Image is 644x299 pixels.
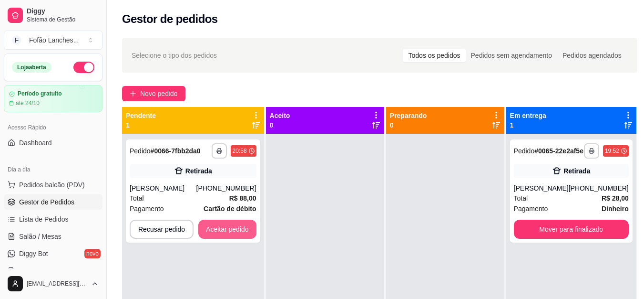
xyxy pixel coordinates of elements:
[27,7,99,16] span: Diggy
[514,183,569,193] div: [PERSON_NAME]
[18,90,62,97] article: Período gratuito
[466,49,557,62] div: Pedidos sem agendamento
[605,147,619,155] div: 19:52
[19,180,85,190] span: Pedidos balcão (PDV)
[602,205,629,213] strong: Dinheiro
[151,147,201,155] strong: # 0066-7fbb2da0
[514,220,629,239] button: Mover para finalizado
[126,120,156,130] p: 1
[510,120,546,130] p: 1
[27,280,87,288] span: [EMAIL_ADDRESS][DOMAIN_NAME]
[19,266,33,276] span: KDS
[534,147,583,155] strong: # 0065-22e2af5e
[4,4,102,27] a: DiggySistema de Gestão
[130,90,136,97] span: plus
[569,183,629,193] div: [PHONE_NUMBER]
[602,194,629,202] strong: R$ 28,00
[122,86,185,101] button: Novo pedido
[4,31,102,50] button: Select a team
[130,220,194,239] button: Recusar pedido
[4,246,102,261] a: Diggy Botnovo
[19,197,74,207] span: Gestor de Pedidos
[19,138,52,148] span: Dashboard
[27,16,99,23] span: Sistema de Gestão
[233,147,247,155] div: 20:58
[198,220,256,239] button: Aceitar pedido
[514,193,528,203] span: Total
[130,147,151,155] span: Pedido
[19,249,48,258] span: Diggy Bot
[403,49,466,62] div: Todos os pedidos
[132,50,217,61] span: Selecione o tipo dos pedidos
[4,135,102,150] a: Dashboard
[4,212,102,227] a: Lista de Pedidos
[126,111,156,120] p: Pendente
[12,62,51,73] div: Loja aberta
[73,62,94,73] button: Alterar Status
[510,111,546,120] p: Em entrega
[19,214,69,224] span: Lista de Pedidos
[557,49,627,62] div: Pedidos agendados
[514,203,548,214] span: Pagamento
[4,177,102,192] button: Pedidos balcão (PDV)
[130,203,164,214] span: Pagamento
[130,183,196,193] div: [PERSON_NAME]
[563,166,590,176] div: Retirada
[4,85,102,112] a: Período gratuitoaté 24/10
[122,11,218,27] h2: Gestor de pedidos
[12,35,21,45] span: F
[514,147,535,155] span: Pedido
[4,120,102,135] div: Acesso Rápido
[270,111,290,120] p: Aceito
[29,35,79,45] div: Fofão Lanches ...
[185,166,212,176] div: Retirada
[4,194,102,210] a: Gestor de Pedidos
[229,194,256,202] strong: R$ 88,00
[4,229,102,244] a: Salão / Mesas
[4,272,102,295] button: [EMAIL_ADDRESS][DOMAIN_NAME]
[4,263,102,278] a: KDS
[140,88,178,99] span: Novo pedido
[16,99,40,107] article: até 24/10
[270,120,290,130] p: 0
[4,162,102,177] div: Dia a dia
[390,120,427,130] p: 0
[19,232,61,241] span: Salão / Mesas
[204,205,256,213] strong: Cartão de débito
[390,111,427,120] p: Preparando
[130,193,144,203] span: Total
[196,183,256,193] div: [PHONE_NUMBER]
